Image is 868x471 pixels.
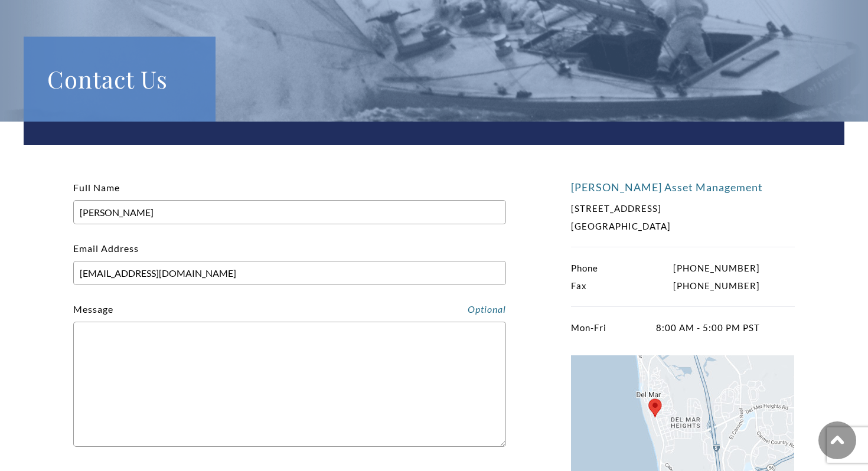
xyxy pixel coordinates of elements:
[571,259,760,277] p: [PHONE_NUMBER]
[571,181,795,194] h4: [PERSON_NAME] Asset Management
[571,199,760,235] p: [STREET_ADDRESS] [GEOGRAPHIC_DATA]
[571,319,760,336] p: 8:00 AM - 5:00 PM PST
[73,200,506,224] input: Full Name
[47,60,192,98] h1: Contact Us
[73,243,506,279] label: Email Address
[571,277,760,295] p: [PHONE_NUMBER]
[571,259,598,277] span: Phone
[73,182,506,218] label: Full Name
[73,303,113,315] label: Message
[571,277,587,295] span: Fax
[73,261,506,285] input: Email Address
